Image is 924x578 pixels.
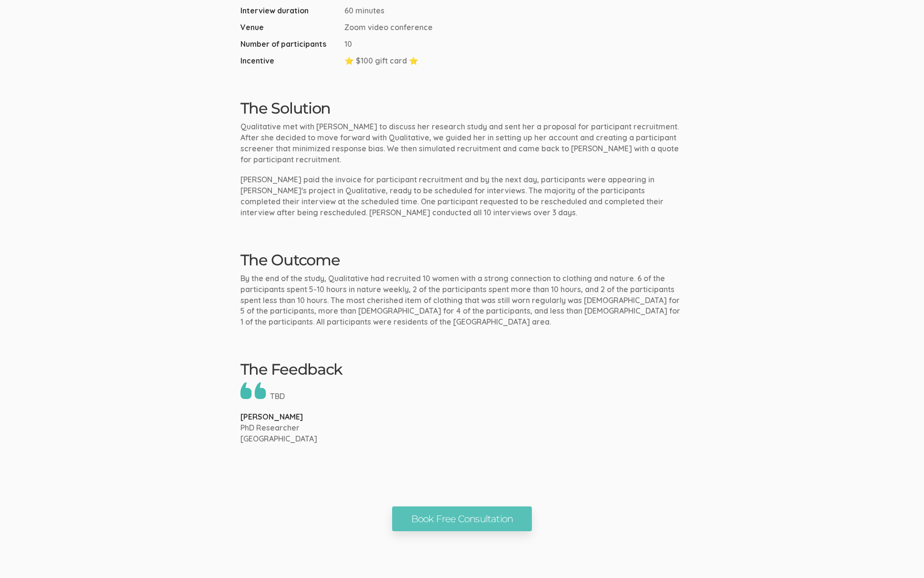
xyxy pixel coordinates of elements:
[344,55,418,66] span: ⭐ $100 gift card ⭐
[240,174,684,218] p: [PERSON_NAME] paid the invoice for participant recruitment and by the next day, participants were...
[240,100,684,116] h2: The Solution
[344,22,433,33] span: Zoom video conference
[344,5,384,16] span: 60 minutes
[255,382,266,399] img: Double quote
[240,361,684,378] h2: The Feedback
[240,273,684,327] p: By the end of the study, Qualitative had recruited 10 women with a strong connection to clothing ...
[240,252,684,268] h2: The Outcome
[240,382,252,399] img: Double quote
[876,532,924,578] iframe: Chat Widget
[344,39,352,50] span: 10
[240,39,341,50] span: Number of participants
[240,422,684,433] p: PhD Researcher
[392,506,532,532] a: Book Free Consultation
[240,382,684,402] p: TBD
[240,121,684,165] p: Qualitative met with [PERSON_NAME] to discuss her research study and sent her a proposal for part...
[240,411,684,422] p: [PERSON_NAME]
[240,433,684,444] p: [GEOGRAPHIC_DATA]
[240,22,341,33] span: Venue
[240,55,341,66] span: Incentive
[240,5,341,16] span: Interview duration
